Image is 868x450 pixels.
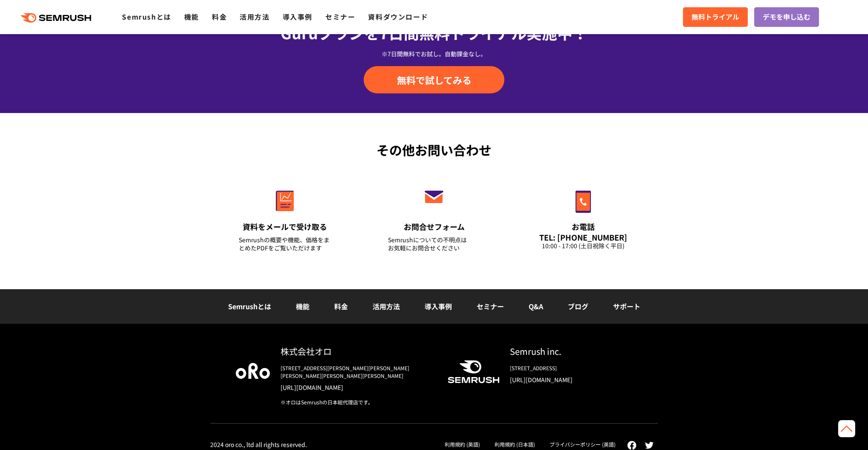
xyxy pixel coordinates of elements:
a: セミナー [477,301,504,311]
a: Semrushとは [122,12,171,22]
a: お問合せフォーム Semrushについての不明点はお気軽にお問合せください [370,172,498,263]
span: 無料トライアル [692,12,739,23]
a: 活用方法 [373,301,400,311]
iframe: Help widget launcher [792,417,859,441]
div: 10:00 - 17:00 (土日祝除く平日) [537,242,629,250]
div: 2024 oro co., ltd all rights reserved. [210,441,307,448]
a: 活用方法 [240,12,269,22]
a: プライバシーポリシー (英語) [550,441,616,448]
div: その他お問い合わせ [210,140,658,160]
span: デモを申し込む [763,12,810,23]
img: facebook [627,441,637,450]
div: TEL: [PHONE_NUMBER] [537,232,629,242]
div: [STREET_ADDRESS][PERSON_NAME][PERSON_NAME][PERSON_NAME][PERSON_NAME][PERSON_NAME] [281,364,434,380]
a: 機能 [184,12,199,22]
a: デモを申し込む [754,7,819,27]
a: Semrushとは [228,301,271,311]
a: 無料トライアル [683,7,748,27]
a: [URL][DOMAIN_NAME] [510,375,632,384]
a: [URL][DOMAIN_NAME] [281,383,434,392]
a: セミナー [325,12,355,22]
a: ブログ [568,301,588,311]
img: oro company [236,363,270,378]
a: 料金 [212,12,227,22]
a: サポート [613,301,640,311]
a: 利用規約 (英語) [445,441,480,448]
a: 資料をメールで受け取る Semrushの概要や機能、価格をまとめたPDFをご覧いただけます [221,172,349,263]
div: 株式会社オロ [281,345,434,357]
a: 機能 [296,301,310,311]
img: twitter [645,442,654,449]
div: ※7日間無料でお試し。自動課金なし。 [210,49,658,58]
span: 無料で試してみる [397,73,472,86]
div: Semrushについての不明点は お気軽にお問合せください [388,236,480,252]
div: お電話 [537,221,629,232]
a: 資料ダウンロード [368,12,428,22]
a: 導入事例 [425,301,452,311]
a: 利用規約 (日本語) [495,441,535,448]
div: 資料をメールで受け取る [239,221,331,232]
span: 無料トライアル実施中！ [419,21,588,44]
div: Semrush inc. [510,345,632,357]
a: 料金 [334,301,348,311]
div: [STREET_ADDRESS] [510,364,632,372]
div: お問合せフォーム [388,221,480,232]
div: Semrushの概要や機能、価格をまとめたPDFをご覧いただけます [239,236,331,252]
a: Q&A [529,301,543,311]
a: 導入事例 [283,12,312,22]
a: 無料で試してみる [364,66,504,93]
div: ※オロはSemrushの日本総代理店です。 [281,398,434,406]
